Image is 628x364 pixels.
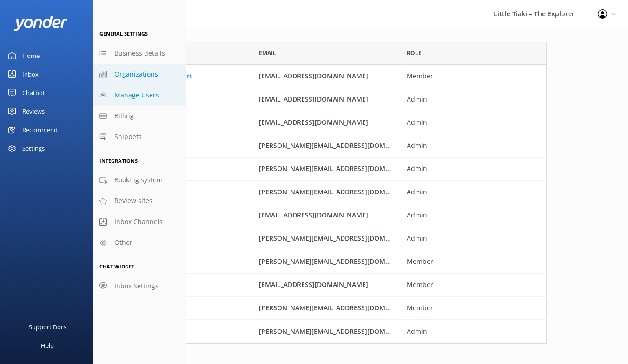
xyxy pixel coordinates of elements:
a: Billing [93,106,186,127]
span: [EMAIL_ADDRESS][DOMAIN_NAME] [259,211,368,219]
div: Recommend [22,121,58,139]
div: Chatbot [22,83,45,102]
span: Other [114,237,132,248]
span: [PERSON_NAME][EMAIL_ADDRESS][DOMAIN_NAME] [259,303,421,312]
a: Business details [93,43,186,64]
a: Review sites [93,191,186,211]
span: Admin [407,210,540,220]
span: [PERSON_NAME][EMAIL_ADDRESS][DOMAIN_NAME] [259,327,421,336]
span: Manage Users [114,90,159,100]
div: grid [104,65,547,343]
span: Member [407,71,540,81]
span: [PERSON_NAME][EMAIL_ADDRESS][DOMAIN_NAME] [259,141,421,150]
span: [PERSON_NAME][EMAIL_ADDRESS][DOMAIN_NAME] [259,257,421,266]
a: Other [93,232,186,253]
span: Billing [114,111,134,121]
span: Snippets [114,132,142,142]
span: Inbox Channels [114,217,163,227]
span: Business details [114,48,165,58]
span: [EMAIL_ADDRESS][DOMAIN_NAME] [259,280,368,289]
span: Admin [407,140,540,151]
span: General Settings [99,30,148,37]
span: Chat Widget [99,263,134,270]
span: [PERSON_NAME][EMAIL_ADDRESS][DOMAIN_NAME] [259,234,421,243]
div: Reviews [22,102,45,121]
img: yonder-white-logo.png [14,16,67,31]
span: Member [407,303,540,313]
span: [PERSON_NAME][EMAIL_ADDRESS][DOMAIN_NAME] [259,187,421,196]
span: Admin [407,187,540,197]
span: Role [407,49,422,57]
span: [EMAIL_ADDRESS][DOMAIN_NAME] [259,71,368,80]
a: Manage Users [93,85,186,106]
span: Admin [407,164,540,174]
div: Help [41,336,54,355]
span: [EMAIL_ADDRESS][DOMAIN_NAME] [259,95,368,103]
a: Inbox Settings [93,276,186,297]
span: [PERSON_NAME][EMAIL_ADDRESS][DOMAIN_NAME] [259,164,421,173]
span: Member [407,256,540,267]
div: Support Docs [29,318,66,336]
a: Snippets [93,127,186,147]
span: Admin [407,94,540,104]
a: Inbox Channels [93,211,186,232]
span: Review sites [114,196,152,206]
div: Settings [22,139,45,158]
span: Organizations [114,69,158,79]
a: Organizations [93,64,186,85]
span: Integrations [99,157,138,164]
span: Admin [407,117,540,128]
div: Home [22,46,40,65]
a: Booking system [93,170,186,191]
span: Inbox Settings [114,281,159,291]
div: Inbox [22,65,39,83]
span: Booking system [114,175,163,185]
span: [EMAIL_ADDRESS][DOMAIN_NAME] [259,118,368,127]
span: Member [407,280,540,290]
span: Admin [407,233,540,243]
span: Email [259,49,276,57]
span: Admin [407,326,540,337]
